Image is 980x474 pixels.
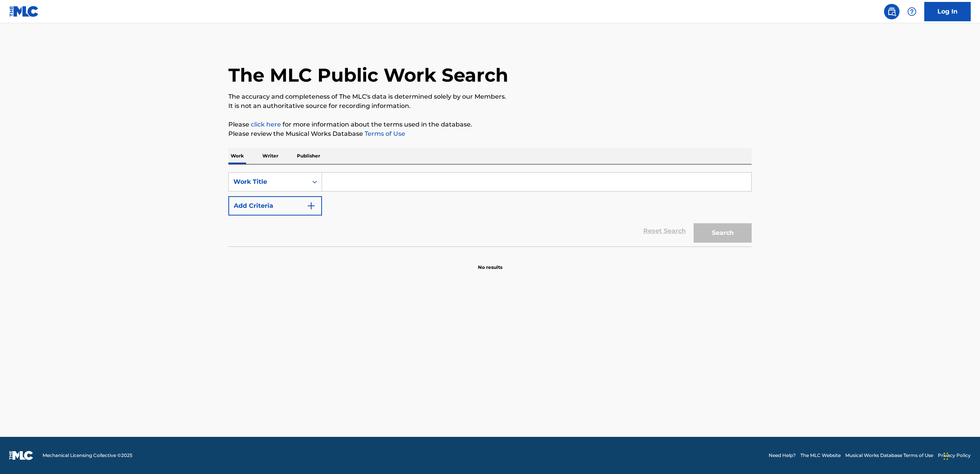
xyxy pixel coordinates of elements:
[845,452,933,459] a: Musical Works Database Terms of Use
[924,2,971,21] a: Log In
[228,172,752,246] form: Search Form
[228,129,752,139] p: Please review the Musical Works Database
[907,7,917,16] img: help
[769,452,796,459] a: Need Help?
[233,177,303,187] div: Work Title
[904,4,920,19] div: Help
[9,6,39,17] img: MLC Logo
[260,148,281,164] p: Writer
[9,451,33,460] img: logo
[228,120,752,129] p: Please for more information about the terms used in the database.
[478,255,502,271] p: No results
[228,92,752,101] p: The accuracy and completeness of The MLC's data is determined solely by our Members.
[938,452,971,459] a: Privacy Policy
[295,148,322,164] p: Publisher
[887,7,896,16] img: search
[941,437,980,474] iframe: Chat Widget
[307,201,316,210] img: 9d2ae6d4665cec9f34b9.svg
[228,196,322,216] button: Add Criteria
[228,148,246,164] p: Work
[43,452,132,459] span: Mechanical Licensing Collective © 2025
[884,4,899,19] a: Public Search
[228,63,508,87] h1: The MLC Public Work Search
[363,130,405,137] a: Terms of Use
[251,121,281,128] a: click here
[800,452,841,459] a: The MLC Website
[944,445,948,468] div: Drag
[228,101,752,111] p: It is not an authoritative source for recording information.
